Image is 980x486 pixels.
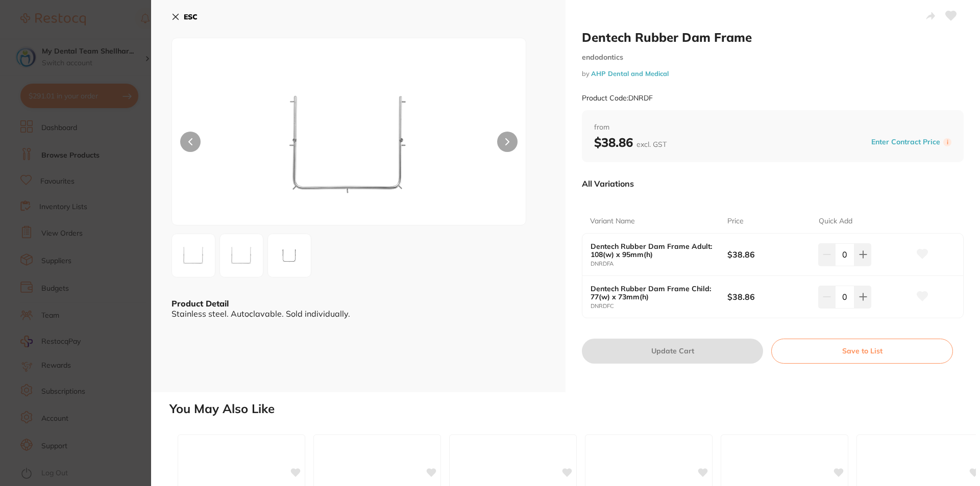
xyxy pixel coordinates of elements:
img: NS1wbmctNjI2NTM [243,64,455,225]
div: message notification from Restocq, 44m ago. Hi Dinesh, ​ Starting 11 August, we’re making some up... [15,15,189,195]
label: i [943,138,951,146]
b: Dentech Rubber Dam Frame Adult: 108(w) x 95mm(h) [591,242,714,259]
a: AHP Dental and Medical [591,69,669,78]
b: $38.86 [727,291,810,302]
small: by [582,70,964,78]
button: Update Cart [582,339,763,363]
b: Dentech Rubber Dam Frame Child: 77(w) x 73mm(h) [591,285,714,301]
small: Product Code: DNRDF [582,94,653,103]
b: Product Detail [171,298,229,309]
small: endodontics [582,53,964,62]
h2: Dentech Rubber Dam Frame [582,30,964,45]
img: NS1wbmctNjI2NTM [175,237,212,274]
b: $38.86 [727,249,810,260]
span: excl. GST [636,140,667,149]
small: DNRDFC [591,303,727,310]
p: Price [727,216,744,226]
p: Variant Name [590,216,635,226]
b: ESC [184,12,198,21]
b: $38.86 [594,135,667,150]
span: from [594,122,951,133]
img: Profile image for Restocq [23,24,39,41]
div: Hi [PERSON_NAME], ​ Starting [DATE], we’re making some updates to our product offerings on the Re... [44,22,181,262]
div: Message content [44,22,181,175]
img: NS1wbmctNjI2NTU [271,237,308,274]
div: Stainless steel. Autoclavable. Sold individually. [171,309,545,318]
button: ESC [171,8,198,25]
h2: You May Also Like [169,402,976,416]
button: Save to List [771,339,953,363]
button: Enter Contract Price [868,137,943,147]
small: DNRDFA [591,261,727,267]
p: Message from Restocq, sent 44m ago [44,179,181,188]
p: Quick Add [819,216,852,226]
p: All Variations [582,178,634,189]
img: NS1wbmctNjI2NTQ [223,237,260,274]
